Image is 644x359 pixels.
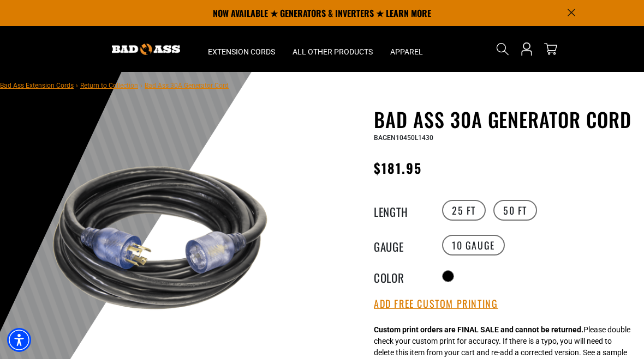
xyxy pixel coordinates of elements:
[442,235,505,255] label: 10 GAUGE
[374,108,636,131] h1: Bad Ass 30A Generator Cord
[374,269,428,283] legend: Color
[390,47,423,57] span: Apparel
[76,82,78,89] span: ›
[284,26,381,72] summary: All Other Products
[199,26,284,72] summary: Extension Cords
[374,325,583,334] strong: Custom print orders are FINAL SALE and cannot be returned.
[112,44,180,55] img: Bad Ass Extension Cords
[374,203,428,217] legend: Length
[374,158,422,178] span: $181.95
[493,200,537,221] label: 50 FT
[542,42,559,56] a: cart
[80,82,138,89] a: Return to Collection
[374,134,433,142] span: BAGEN10450L1430
[208,47,275,57] span: Extension Cords
[140,82,142,89] span: ›
[442,200,486,221] label: 25 FT
[145,82,229,89] span: Bad Ass 30A Generator Cord
[7,328,31,352] div: Accessibility Menu
[518,26,535,72] a: Open this option
[374,298,498,310] button: Add Free Custom Printing
[374,238,428,252] legend: Gauge
[494,40,511,58] summary: Search
[293,47,373,57] span: All Other Products
[381,26,432,72] summary: Apparel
